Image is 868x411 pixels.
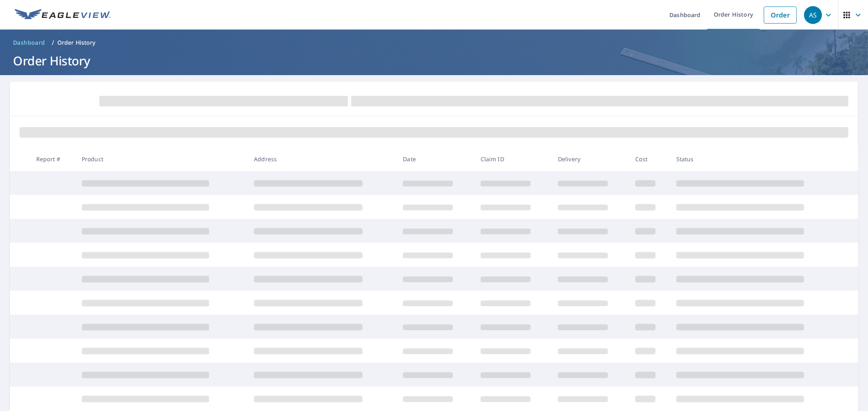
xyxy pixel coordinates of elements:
[15,9,111,21] img: EV Logo
[57,39,96,47] p: Order History
[670,147,842,171] th: Status
[30,147,75,171] th: Report #
[551,147,629,171] th: Delivery
[396,147,474,171] th: Date
[10,36,48,49] a: Dashboard
[52,38,54,48] li: /
[764,6,797,24] a: Order
[75,147,247,171] th: Product
[13,39,45,47] span: Dashboard
[10,52,858,69] h1: Order History
[474,147,551,171] th: Claim ID
[10,36,858,49] nav: breadcrumb
[804,6,822,24] div: AS
[629,147,670,171] th: Cost
[247,147,396,171] th: Address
